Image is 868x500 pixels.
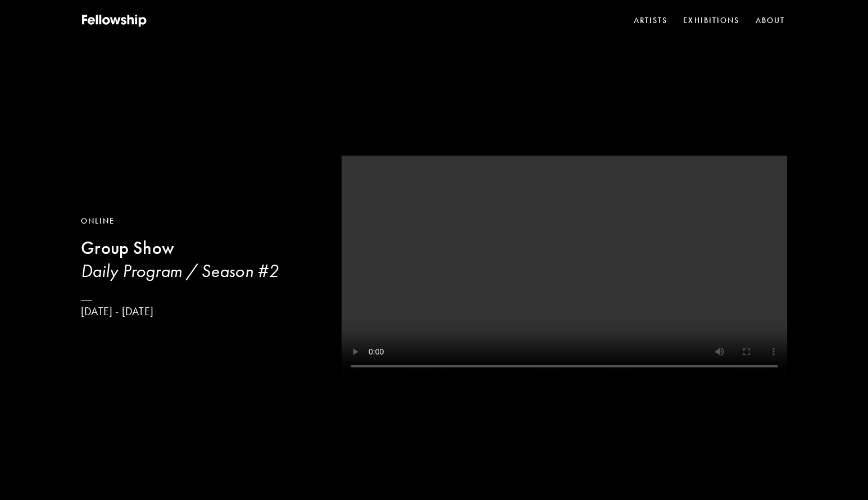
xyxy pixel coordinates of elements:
[81,215,279,228] div: Online
[81,304,279,319] p: [DATE] - [DATE]
[681,12,742,29] a: Exhibitions
[753,12,788,29] a: About
[631,12,670,29] a: Artists
[81,260,279,282] h3: Daily Program / Season #2
[81,215,279,319] a: OnlineGroup ShowDaily Program / Season #2[DATE] - [DATE]
[81,237,174,259] b: Group Show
